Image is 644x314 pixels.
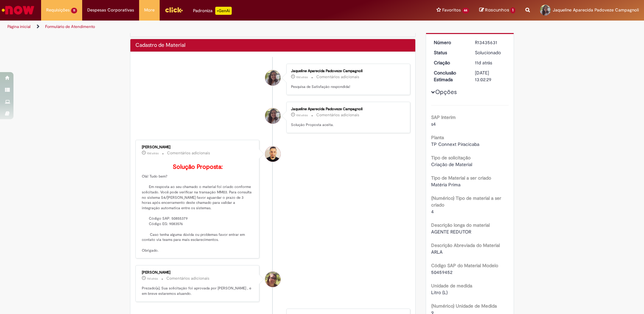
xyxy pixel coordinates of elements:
b: SAP Interim [431,114,456,120]
div: Solucionado [475,49,506,56]
b: Tipo de solicitação [431,155,471,161]
a: Página inicial [7,24,31,29]
p: Prezado(a), Sua solicitação foi aprovada por [PERSON_NAME] , e em breve estaremos atuando. [142,286,254,296]
div: Jaqueline Aparecida Padoveze Campagnoli [291,107,403,111]
span: 50459452 [431,269,452,275]
time: 22/08/2025 15:56:58 [296,113,308,117]
div: Padroniza [193,7,232,15]
span: s4 [431,121,436,127]
small: Comentários adicionais [316,112,359,118]
div: Ana Paula De Sousa Rodrigues [265,272,281,287]
img: click_logo_yellow_360x200.png [165,5,183,15]
div: 21/08/2025 11:11:42 [475,59,506,66]
div: Jaqueline Aparecida Padoveze Campagnoli [265,108,281,124]
span: 11 [71,8,77,13]
small: Comentários adicionais [166,276,210,281]
span: Jaqueline Aparecida Padoveze Campagnoli [553,7,639,13]
span: 10d atrás [147,151,159,155]
span: TP Connext Piracicaba [431,141,479,147]
p: Olá! Tudo bem? Em resposta ao seu chamado o material foi criado conforme solicitado. Você pode ve... [142,164,254,253]
span: 1 [510,7,515,13]
span: 44 [462,8,470,13]
dt: Número [429,39,470,46]
a: Rascunhos [479,7,515,13]
div: Arnaldo Jose Vieira De Melo [265,146,281,162]
time: 21/08/2025 11:11:42 [475,60,492,66]
b: Planta [431,134,444,140]
b: Solução Proposta: [173,163,223,171]
img: ServiceNow [1,3,35,17]
b: Código SAP do Material Modelo [431,262,498,269]
b: Descrição longa do material [431,222,490,228]
time: 21/08/2025 13:58:14 [147,277,158,281]
span: ARLA [431,249,443,255]
span: Requisições [46,7,70,13]
span: Favoritos [442,7,461,13]
div: [PERSON_NAME] [142,271,254,275]
span: Criação de Material [431,161,472,167]
div: [DATE] 13:02:29 [475,69,506,83]
span: Litro (L) [431,289,448,295]
b: Tipo de Material a ser criado [431,175,491,181]
p: Solução Proposta aceita. [291,122,403,128]
div: R13435631 [475,39,506,46]
span: 4 [431,209,434,215]
b: Descrição Abreviada do Material [431,242,500,248]
p: Pesquisa de Satisfação respondida! [291,84,403,90]
b: (Numérico) Unidade de Medida [431,303,497,309]
div: [PERSON_NAME] [142,145,254,149]
span: Matéria Prima [431,182,460,188]
span: More [144,7,155,13]
small: Comentários adicionais [167,150,210,156]
div: Jaqueline Aparecida Padoveze Campagnoli [291,69,403,73]
ul: Trilhas de página [5,21,424,33]
span: 10d atrás [296,113,308,117]
span: Despesas Corporativas [87,7,134,13]
small: Comentários adicionais [316,74,359,80]
dt: Conclusão Estimada [429,69,470,83]
div: Jaqueline Aparecida Padoveze Campagnoli [265,70,281,86]
b: (Numérico) Tipo de material a ser criado [431,195,501,208]
h2: Cadastro de Material Histórico de tíquete [135,42,186,49]
span: 11d atrás [475,60,492,66]
b: Unidade de medida [431,283,472,289]
span: 11d atrás [147,277,158,281]
span: AGENTE REDUTOR [431,229,471,235]
dt: Status [429,49,470,56]
p: +GenAi [215,7,232,15]
dt: Criação [429,59,470,66]
time: 22/08/2025 10:52:44 [147,151,159,155]
span: Rascunhos [485,7,509,13]
time: 22/08/2025 16:25:48 [296,75,308,79]
span: 10d atrás [296,75,308,79]
a: Formulário de Atendimento [45,24,95,29]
